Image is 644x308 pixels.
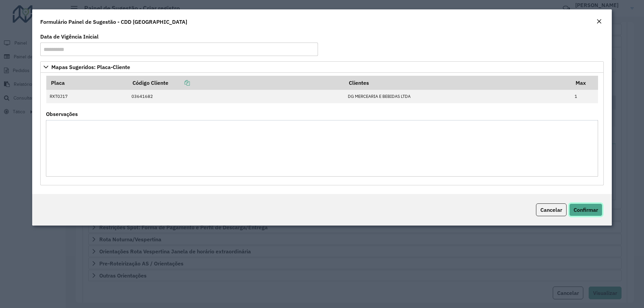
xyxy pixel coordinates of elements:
[344,90,571,103] td: DG MERCEARIA E BEBIDAS LTDA
[40,61,604,73] a: Mapas Sugeridos: Placa-Cliente
[51,64,130,70] span: Mapas Sugeridos: Placa-Cliente
[40,73,604,185] div: Mapas Sugeridos: Placa-Cliente
[536,203,567,216] button: Cancelar
[594,17,604,26] button: Close
[46,90,128,103] td: RXT0J17
[540,206,562,213] span: Cancelar
[46,110,78,118] label: Observações
[128,76,344,90] th: Código Cliente
[46,76,128,90] th: Placa
[574,206,598,213] span: Confirmar
[596,19,602,24] em: Fechar
[571,76,598,90] th: Max
[344,76,571,90] th: Clientes
[40,33,99,41] label: Data de Vigência Inicial
[128,90,344,103] td: 03641682
[40,18,187,26] h4: Formulário Painel de Sugestão - CDD [GEOGRAPHIC_DATA]
[168,79,190,86] a: Copiar
[571,90,598,103] td: 1
[569,203,602,216] button: Confirmar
